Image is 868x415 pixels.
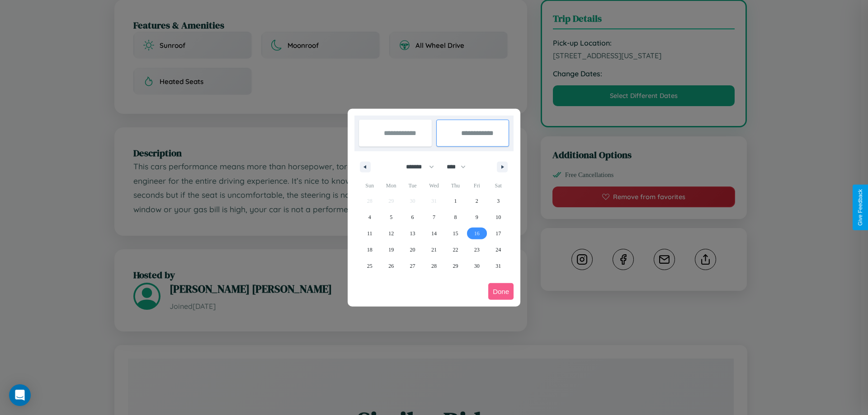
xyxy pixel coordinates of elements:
[495,242,501,258] span: 24
[453,225,458,242] span: 15
[402,178,423,193] span: Tue
[445,193,466,209] button: 1
[476,193,478,209] span: 2
[453,258,458,274] span: 29
[402,209,423,225] button: 6
[359,258,380,274] button: 25
[474,242,480,258] span: 23
[367,258,373,274] span: 25
[411,209,414,225] span: 6
[380,209,401,225] button: 5
[488,225,509,242] button: 17
[410,258,415,274] span: 27
[495,225,501,242] span: 17
[423,225,444,242] button: 14
[453,242,458,258] span: 22
[466,258,487,274] button: 30
[359,242,380,258] button: 18
[495,258,501,274] span: 31
[474,225,480,242] span: 16
[388,225,394,242] span: 12
[466,178,487,193] span: Fri
[474,258,480,274] span: 30
[466,242,487,258] button: 23
[445,258,466,274] button: 29
[367,225,373,242] span: 11
[488,258,509,274] button: 31
[454,193,457,209] span: 1
[488,242,509,258] button: 24
[402,258,423,274] button: 27
[488,283,514,300] button: Done
[466,209,487,225] button: 9
[445,178,466,193] span: Thu
[402,225,423,242] button: 13
[495,209,501,225] span: 10
[9,384,31,406] div: Open Intercom Messenger
[423,178,444,193] span: Wed
[367,242,373,258] span: 18
[423,209,444,225] button: 7
[390,209,392,225] span: 5
[488,193,509,209] button: 3
[423,242,444,258] button: 21
[380,225,401,242] button: 12
[380,258,401,274] button: 26
[857,189,863,226] div: Give Feedback
[388,242,394,258] span: 19
[445,209,466,225] button: 8
[431,242,437,258] span: 21
[410,225,415,242] span: 13
[388,258,394,274] span: 26
[476,209,478,225] span: 9
[497,193,500,209] span: 3
[488,209,509,225] button: 10
[410,242,415,258] span: 20
[368,209,371,225] span: 4
[433,209,435,225] span: 7
[454,209,457,225] span: 8
[359,178,380,193] span: Sun
[402,242,423,258] button: 20
[466,225,487,242] button: 16
[359,209,380,225] button: 4
[359,225,380,242] button: 11
[380,178,401,193] span: Mon
[431,258,437,274] span: 28
[431,225,437,242] span: 14
[488,178,509,193] span: Sat
[466,193,487,209] button: 2
[380,242,401,258] button: 19
[423,258,444,274] button: 28
[445,225,466,242] button: 15
[445,242,466,258] button: 22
